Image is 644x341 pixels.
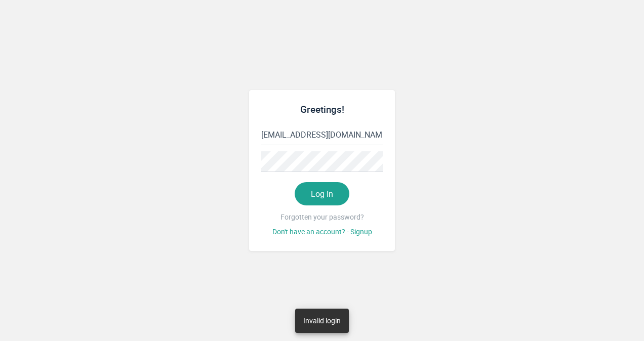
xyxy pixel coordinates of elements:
h3: Greetings! [261,102,383,124]
a: Don't have an account? - Signup [261,224,383,239]
button: Log In [295,182,349,205]
div: Invalid login [295,309,349,333]
input: Email [261,124,383,145]
a: Forgotten your password? [261,209,383,224]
